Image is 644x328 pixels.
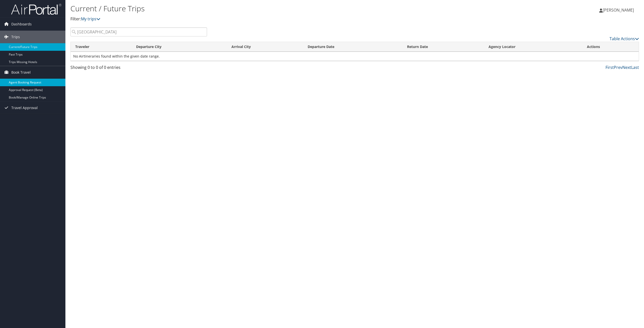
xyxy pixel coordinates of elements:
p: Filter: [70,16,450,22]
th: Departure City: activate to sort column ascending [132,42,227,52]
a: My trips [81,16,100,22]
a: Next [622,65,631,70]
span: Trips [11,31,20,43]
a: First [606,65,614,70]
div: Showing 0 to 0 of 0 entries [70,64,207,73]
span: Travel Approval [11,102,38,114]
a: Table Actions [610,36,639,41]
input: Search Traveler or Arrival City [70,27,207,36]
th: Agency Locator: activate to sort column ascending [484,42,582,52]
a: Last [631,65,639,70]
a: Prev [614,65,622,70]
th: Arrival City: activate to sort column ascending [227,42,303,52]
td: No Airtineraries found within the given date range. [71,52,639,61]
th: Return Date: activate to sort column ascending [403,42,484,52]
img: airportal-logo.png [11,3,61,15]
a: [PERSON_NAME] [599,3,639,18]
th: Traveler: activate to sort column ascending [71,42,132,52]
th: Actions [582,42,639,52]
span: Book Travel [11,66,31,79]
span: [PERSON_NAME] [603,7,634,13]
th: Departure Date: activate to sort column descending [303,42,403,52]
span: Dashboards [11,18,32,30]
h1: Current / Future Trips [70,3,450,14]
